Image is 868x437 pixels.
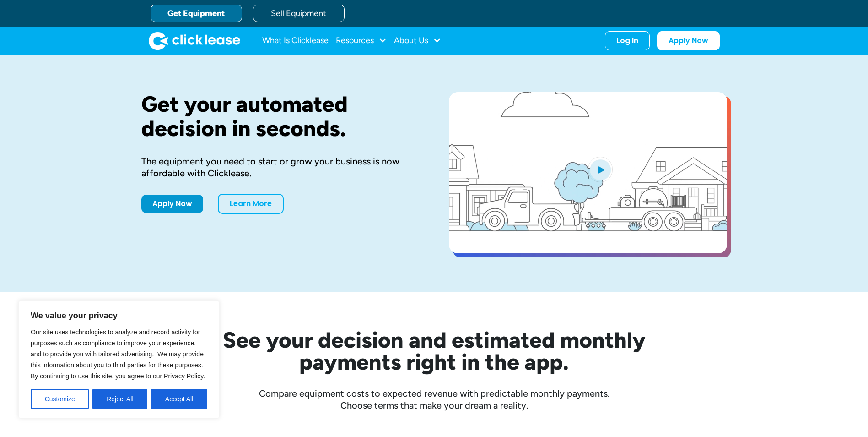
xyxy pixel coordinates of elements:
div: About Us [394,32,441,50]
a: Apply Now [141,195,203,213]
a: Learn More [218,194,284,214]
button: Accept All [151,389,207,409]
button: Customize [31,389,89,409]
a: home [149,32,240,50]
div: Compare equipment costs to expected revenue with predictable monthly payments. Choose terms that ... [141,388,727,411]
a: What Is Clicklease [262,32,329,50]
div: Resources [336,32,387,50]
a: Get Equipment [151,5,242,22]
div: The equipment you need to start or grow your business is now affordable with Clicklease. [141,155,420,179]
div: Log In [616,36,638,45]
a: open lightbox [449,92,727,253]
div: We value your privacy [18,300,220,419]
h1: Get your automated decision in seconds. [141,92,420,141]
a: Sell Equipment [253,5,345,22]
p: We value your privacy [31,310,207,321]
button: Reject All [92,389,147,409]
img: Blue play button logo on a light blue circular background [588,157,613,182]
h2: See your decision and estimated monthly payments right in the app. [178,329,690,373]
a: Apply Now [657,31,720,50]
img: Clicklease logo [149,32,240,50]
span: Our site uses technologies to analyze and record activity for purposes such as compliance to impr... [31,328,205,380]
